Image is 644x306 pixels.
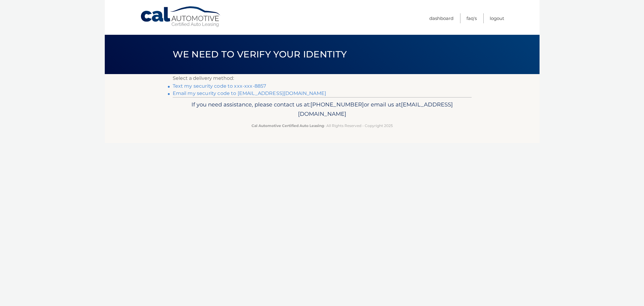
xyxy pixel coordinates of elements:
a: Logout [490,13,504,23]
span: We need to verify your identity [173,49,347,60]
a: Email my security code to [EMAIL_ADDRESS][DOMAIN_NAME] [173,90,326,96]
a: Text my security code to xxx-xxx-8857 [173,83,266,89]
strong: Cal Automotive Certified Auto Leasing [252,123,324,128]
p: If you need assistance, please contact us at: or email us at [177,100,468,119]
p: Select a delivery method: [173,74,472,83]
a: FAQ's [466,13,477,23]
a: Cal Automotive [140,6,222,28]
span: [PHONE_NUMBER] [310,101,364,108]
p: - All Rights Reserved - Copyright 2025 [177,122,468,129]
a: Dashboard [429,13,453,23]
